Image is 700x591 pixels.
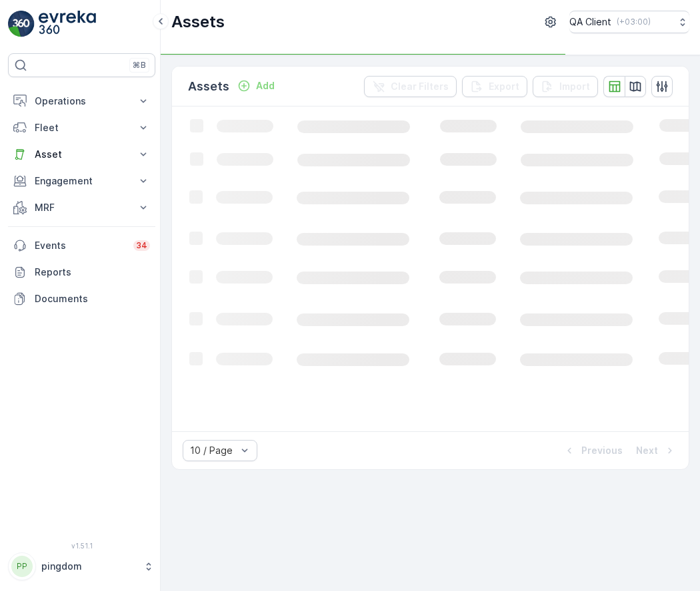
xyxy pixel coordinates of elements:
button: Next [635,443,678,459]
p: Previous [581,444,623,457]
p: Operations [35,95,129,108]
p: Clear Filters [391,80,449,93]
button: Fleet [8,114,155,141]
p: Add [256,79,275,93]
img: logo [8,11,35,37]
button: Add [232,78,280,94]
p: Documents [35,292,150,305]
button: Previous [561,443,624,459]
a: Reports [8,259,155,286]
p: ( +03:00 ) [617,17,651,27]
button: QA Client(+03:00) [569,11,689,33]
button: Export [462,76,527,97]
p: Fleet [35,121,129,134]
span: v 1.51.1 [8,542,155,550]
p: Reports [35,266,150,279]
button: Engagement [8,168,155,194]
p: Asset [35,148,129,161]
button: Asset [8,141,155,168]
button: Operations [8,88,155,114]
p: Engagement [35,174,129,188]
p: MRF [35,201,129,214]
a: Events34 [8,232,155,259]
p: Export [489,80,519,93]
p: pingdom [41,560,137,573]
img: logo_light-DOdMpM7g.png [39,11,96,37]
p: 34 [136,240,147,251]
button: Clear Filters [364,76,457,97]
button: PPpingdom [8,552,155,580]
button: Import [533,76,598,97]
p: Assets [188,77,229,96]
p: Events [35,239,125,252]
a: Documents [8,286,155,312]
div: PP [11,556,33,577]
p: Import [559,80,590,93]
p: Assets [171,11,225,33]
p: Next [636,444,658,457]
p: ⌘B [133,60,146,71]
p: QA Client [569,15,611,29]
button: MRF [8,194,155,221]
